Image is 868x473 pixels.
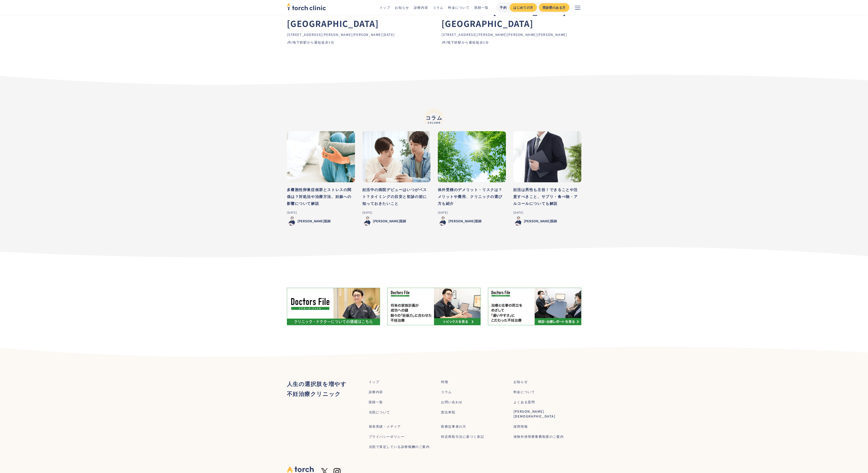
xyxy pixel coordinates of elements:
div: はじめての方 [513,5,533,10]
a: 体外受精のデメリット・リスクは？メリットや費用、クリニックの選び方も紹介[DATE][PERSON_NAME]医師 [438,131,506,226]
strong: 不妊治療クリニック [287,389,341,398]
a: 恵比寿院 [441,410,455,415]
a: お知らせ [395,5,409,10]
a: プライバシーポリシー [369,434,405,439]
div: 医師 [551,219,557,223]
a: 妊活は男性も主役！できることや注意すべきこと、サプリ・食べ物・アルコールについても解説[DATE][PERSON_NAME]医師 [513,131,581,226]
div: [DATE] [438,210,506,215]
img: torch clinic [287,1,326,12]
a: お知らせ [513,379,528,384]
div: torch clinic [PERSON_NAME][GEOGRAPHIC_DATA] [441,5,581,29]
h3: 多嚢胞性卵巣症候群とストレスの関係は？対処法や治療方法、妊娠への影響について解説 [287,186,355,207]
a: 診療内容 [369,389,383,394]
div: 医師 [400,219,406,223]
h2: コラム [287,108,581,124]
a: コラム [441,389,452,394]
li: [STREET_ADDRESS][PERSON_NAME][PERSON_NAME][DATE] [287,32,427,37]
h3: 体外受精のデメリット・リスクは？メリットや費用、クリニックの選び方も紹介 [438,186,506,207]
div: torch clinic [GEOGRAPHIC_DATA] [287,5,427,29]
a: 多嚢胞性卵巣症候群とストレスの関係は？対処法や治療方法、妊娠への影響について解説[DATE][PERSON_NAME]医師 [287,131,355,226]
a: 当院について [369,410,390,415]
div: 受診歴のある方 [542,5,566,10]
a: お問い合わせ [441,400,463,404]
a: コラム [433,5,444,10]
div: [DATE] [513,210,581,215]
div: [PERSON_NAME] [297,219,324,223]
div: [PERSON_NAME] [448,219,475,223]
a: 発表実績・メディア [369,424,401,429]
div: 医師 [475,219,482,223]
li: JR/地下鉄駅から最短徒歩1分 [287,40,427,45]
a: 料金について [513,389,535,394]
div: [DATE] [287,210,355,215]
span: Column [287,122,581,124]
h3: 妊活中の病院デビューはいつがベスト？タイミングの目安と初診の前に知っておきたいこと [362,186,430,207]
a: 診療内容 [414,5,428,10]
a: トップ [369,379,380,384]
a: 特徴 [441,379,448,384]
a: 医師一覧 [474,5,489,10]
a: 医師一覧 [369,400,383,404]
strong: 人生の選択肢を増やす ‍ [287,380,347,388]
a: 料金について [448,5,470,10]
div: ‍ [287,379,347,398]
a: 特定商取引法に基づく表記 [441,434,484,439]
a: 保険外併用療養費制度のご案内 [513,434,564,439]
div: [PERSON_NAME] [524,219,551,223]
div: 予約 [500,5,507,10]
a: 当院で算定している診療報酬のご案内 [369,444,430,449]
li: JR/地下鉄駅から最短徒歩1分 [441,40,581,45]
h3: 妊活は男性も主役！できることや注意すべきこと、サプリ・食べ物・アルコールについても解説 [513,186,581,207]
a: 採用情報 [513,424,528,429]
li: [STREET_ADDRESS][PERSON_NAME][PERSON_NAME][PERSON_NAME] [441,32,581,37]
div: 医師 [324,219,331,223]
a: トップ [380,5,390,10]
a: home [287,3,326,12]
a: 医療従事者の方 [441,424,466,429]
div: [PERSON_NAME] [373,219,400,223]
a: はじめての方 [510,3,537,12]
a: 妊活中の病院デビューはいつがベスト？タイミングの目安と初診の前に知っておきたいこと[DATE][PERSON_NAME]医師 [362,131,430,226]
div: [DATE] [362,210,430,215]
a: [PERSON_NAME][DEMOGRAPHIC_DATA] [513,409,581,419]
a: よくある質問 [513,400,535,404]
a: 受診歴のある方 [539,3,569,12]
